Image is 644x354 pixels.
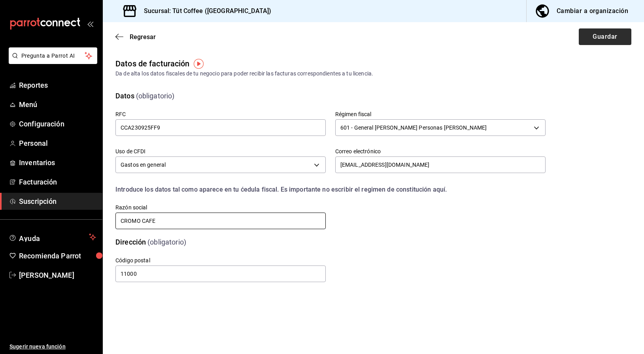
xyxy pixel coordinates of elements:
label: Uso de CFDI [115,149,326,154]
div: (obligatorio) [147,237,186,247]
img: Tooltip marker [194,59,204,69]
span: Inventarios [19,157,96,168]
label: Razón social [115,205,326,210]
span: Regresar [130,33,156,41]
span: Menú [19,99,96,110]
span: Personal [19,138,96,149]
label: Correo electrónico [335,149,546,154]
div: Da de alta los datos fiscales de tu negocio para poder recibir las facturas correspondientes a tu... [115,70,631,78]
span: Configuración [19,119,96,129]
span: [PERSON_NAME] [19,270,96,281]
div: Datos [115,90,134,101]
div: Cambiar a organización [557,6,628,17]
button: open_drawer_menu [87,21,93,27]
span: Reportes [19,80,96,90]
label: Régimen fiscal [335,111,546,117]
span: Recomienda Parrot [19,250,96,261]
span: Suscripción [19,196,96,207]
h3: Sucursal: Tüt Coffee ([GEOGRAPHIC_DATA]) [138,6,271,16]
span: Sugerir nueva función [9,343,96,351]
span: Ayuda [19,232,86,242]
button: Guardar [579,28,631,45]
label: Código postal [115,258,326,263]
div: 601 - General [PERSON_NAME] Personas [PERSON_NAME] [335,119,546,136]
div: (obligatorio) [136,90,175,101]
label: RFC [115,111,326,117]
button: Pregunta a Parrot AI [9,47,97,64]
div: Datos de facturación [115,58,190,70]
div: Dirección [115,237,146,247]
button: Regresar [115,33,156,41]
div: Gastos en general [115,156,326,173]
a: Pregunta a Parrot AI [6,57,97,66]
span: Facturación [19,177,96,187]
span: Pregunta a Parrot AI [21,52,85,60]
div: Introduce los datos tal como aparece en tu ćedula fiscal. Es importante no escribir el regimen de... [115,185,546,194]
